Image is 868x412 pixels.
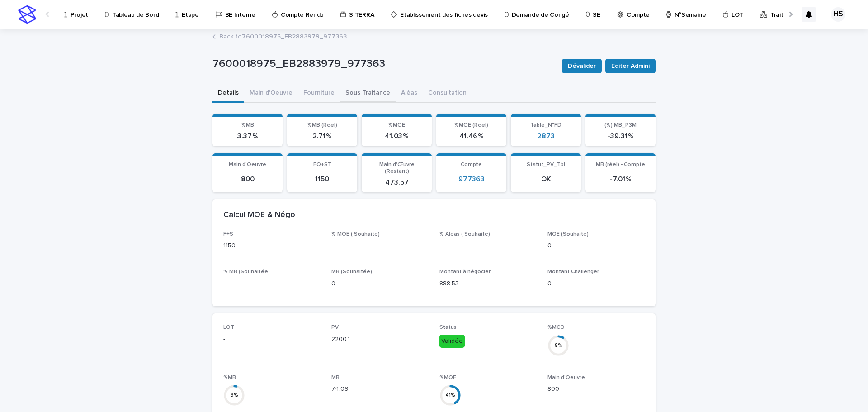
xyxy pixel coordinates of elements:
[367,178,426,187] p: 473.57
[547,375,585,380] span: Main d'Oeuvre
[223,391,245,400] div: 3 %
[527,162,565,167] span: Statut_PV_Tbl
[223,241,321,251] p: 1150
[439,335,465,348] div: Validée
[439,391,461,400] div: 41 %
[388,123,405,128] span: %MOE
[396,84,423,103] button: Aléas
[223,325,234,330] span: LOT
[18,5,36,24] img: stacker-logo-s-only.png
[530,123,561,128] span: Table_N°FD
[367,132,426,141] p: 41.03 %
[562,59,602,73] button: Dévalider
[591,132,650,141] p: -39.31 %
[461,162,482,167] span: Compte
[218,132,277,141] p: 3.37 %
[218,175,277,184] p: 800
[439,279,537,289] p: 888.53
[458,175,485,184] a: 977363
[331,269,372,275] span: MB (Souhaitée)
[547,341,569,350] div: 8 %
[307,123,337,128] span: %MB (Réel)
[439,325,457,330] span: Status
[219,31,347,41] a: Back to7600018975_EB2883979_977363
[439,241,537,251] p: -
[591,175,650,184] p: -7.01 %
[516,175,576,184] p: OK
[223,210,295,220] h2: Calcul MOE & Négo
[331,279,429,289] p: 0
[292,175,352,184] p: 1150
[212,84,244,103] button: Details
[605,59,656,73] button: Editer Admini
[229,162,266,167] span: Main d'Oeuvre
[568,62,596,71] span: Dévalider
[439,269,491,275] span: Montant à négocier
[547,279,645,289] p: 0
[547,384,645,394] p: 800
[379,162,415,174] span: Main d'Œuvre (Restant)
[212,57,555,71] p: 7600018975_EB2883979_977363
[331,375,340,380] span: MB
[331,232,380,237] span: % MOE ( Souhaité)
[439,375,456,380] span: %MOE
[611,62,650,71] span: Editer Admini
[547,269,599,275] span: Montant Challenger
[547,241,645,251] p: 0
[340,84,396,103] button: Sous Traitance
[604,123,637,128] span: (%) MB_P3M
[331,384,429,394] p: 74.09
[292,132,352,141] p: 2.71 %
[223,232,233,237] span: F+S
[331,241,429,251] p: -
[331,325,339,330] span: PV
[331,335,429,344] p: 2200.1
[547,232,589,237] span: MOE (Souhaité)
[241,123,254,128] span: %MB
[442,132,501,141] p: 41.46 %
[596,162,645,167] span: MB (réel) - Compte
[454,123,488,128] span: %MOE (Réel)
[313,162,331,167] span: FO+ST
[423,84,472,103] button: Consultation
[223,279,321,289] p: -
[831,7,845,22] div: HS
[298,84,340,103] button: Fourniture
[439,232,490,237] span: % Aléas ( Souhaité)
[547,325,565,330] span: %MCO
[244,84,298,103] button: Main d'Oeuvre
[223,335,321,344] p: -
[223,269,270,275] span: % MB (Souhaitée)
[537,132,555,141] a: 2873
[223,375,236,380] span: %MB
